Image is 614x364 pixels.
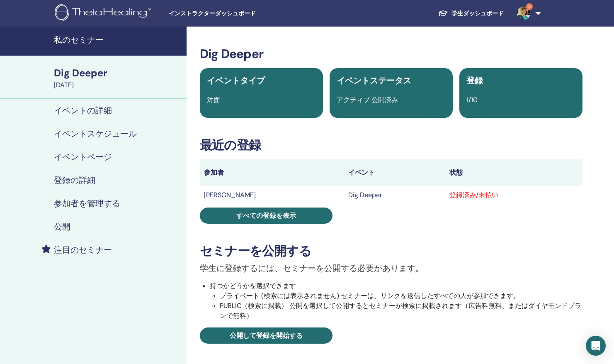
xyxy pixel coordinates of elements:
[54,35,182,45] h4: 私のセミナー
[344,186,446,204] td: Dig Deeper
[230,331,303,340] span: 公開して登録を開始する
[54,105,112,115] h4: イベントの詳細
[236,211,296,220] span: すべての登録を表示
[344,159,446,186] th: イベント
[207,75,265,86] span: イベントタイプ
[526,3,533,10] span: 5
[586,336,606,356] div: Open Intercom Messenger
[54,152,112,162] h4: イベントページ
[200,186,344,204] td: [PERSON_NAME]
[55,4,154,23] img: logo.png
[54,245,112,255] h4: 注目のセミナー
[200,138,582,153] h3: 最近の登録
[466,75,483,86] span: 登録
[449,190,578,200] div: 登録済み/未払い
[432,6,510,21] a: 学生ダッシュボード
[200,208,332,224] a: すべての登録を表示
[207,95,220,104] span: 対面
[200,159,344,186] th: 参加者
[54,198,120,208] h4: 参加者を管理する
[54,222,70,232] h4: 公開
[517,7,530,20] img: default.jpg
[220,291,582,301] li: プライベート (検索には表示されません) セミナーは、リンクを送信したすべての人が参加できます。
[220,301,582,321] li: PUBLIC（検索に掲載） 公開を選択して公開するとセミナーが検索に掲載されます（広告料無料、またはダイヤモンドプランで無料）
[49,66,187,90] a: Dig Deeper[DATE]
[200,262,582,274] p: 学生に登録するには、セミナーを公開する必要があります。
[337,95,398,104] span: アクティブ 公開済み
[200,46,582,61] h3: Dig Deeper
[54,80,182,90] div: [DATE]
[337,75,411,86] span: イベントステータス
[210,281,582,321] li: 持つかどうかを選択できます
[54,175,95,185] h4: 登録の詳細
[445,159,582,186] th: 状態
[200,244,582,259] h3: セミナーを公開する
[200,327,332,344] a: 公開して登録を開始する
[438,10,448,17] img: graduation-cap-white.svg
[169,9,293,18] span: インストラクターダッシュボード
[54,66,182,80] div: Dig Deeper
[54,129,137,139] h4: イベントスケジュール
[466,95,478,104] span: 1/10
